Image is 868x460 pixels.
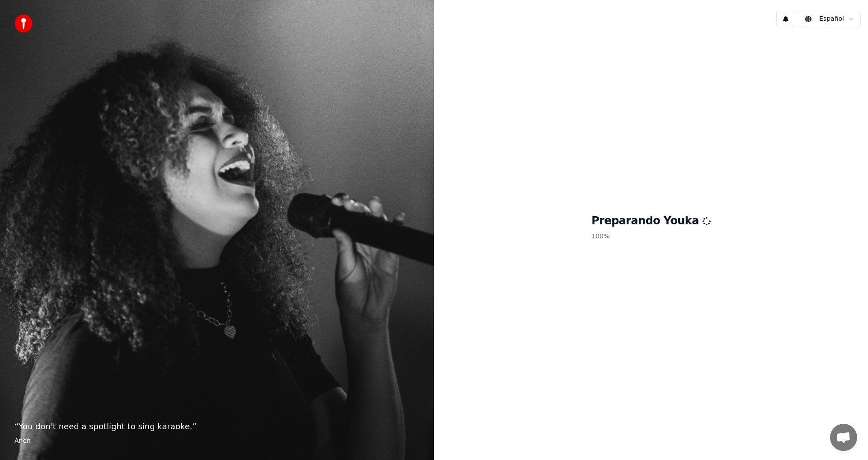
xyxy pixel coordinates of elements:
img: youka [14,14,33,33]
p: 100 % [591,228,711,245]
h1: Preparando Youka [591,214,711,228]
footer: Anon [14,436,420,446]
p: “ You don't need a spotlight to sing karaoke. ” [14,420,420,433]
div: Chat abierto [830,424,857,451]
